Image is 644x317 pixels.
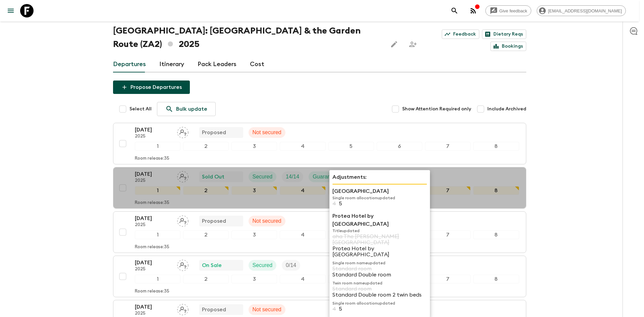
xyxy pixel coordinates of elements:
p: 0 / 14 [286,261,296,269]
p: aha The [PERSON_NAME][GEOGRAPHIC_DATA] [332,233,427,246]
p: Secured [253,261,273,269]
p: On Sale [202,261,222,269]
div: 8 [473,230,519,239]
div: 1 [135,186,180,195]
p: 2025 [135,311,172,316]
p: Proposed [202,217,226,225]
div: 1 [135,275,180,283]
p: Protea Hotel by [GEOGRAPHIC_DATA] [332,212,427,228]
div: 6 [377,142,422,151]
div: 7 [425,275,471,283]
span: Assign pack leader [177,173,189,178]
p: [DATE] [135,170,172,178]
a: Cost [250,56,264,72]
div: 7 [425,142,471,151]
p: [DATE] [135,303,172,311]
div: 7 [425,186,471,195]
p: Single room name updated [332,260,427,266]
p: Proposed [202,128,226,137]
p: Protea Hotel by [GEOGRAPHIC_DATA] [332,246,427,258]
p: Not secured [253,128,281,137]
span: Assign pack leader [177,306,189,311]
p: [GEOGRAPHIC_DATA] [332,187,427,195]
div: 4 [280,230,325,239]
span: Assign pack leader [177,262,189,267]
div: 1 [135,230,180,239]
p: Standard room [332,286,427,292]
p: Room release: 35 [135,245,169,250]
a: Dietary Reqs [482,30,526,39]
h1: [GEOGRAPHIC_DATA]: [GEOGRAPHIC_DATA] & the Garden Route (ZA2) 2025 [113,24,382,51]
div: 8 [473,142,519,151]
span: Show Attention Required only [402,106,471,112]
p: 4 [332,306,336,312]
div: 2 [183,186,229,195]
a: Bookings [490,42,526,51]
div: Trip Fill [282,171,303,182]
p: Standard room [332,266,427,272]
div: Trip Fill [282,260,300,271]
div: 3 [231,275,277,283]
div: 8 [473,186,519,195]
p: 5 [339,201,342,207]
p: 2025 [135,222,172,228]
p: Proposed [202,306,226,314]
p: 4 [332,201,336,207]
p: [DATE] [135,259,172,267]
a: Departures [113,56,146,72]
p: Bulk update [176,105,207,113]
div: 7 [425,230,471,239]
p: Not secured [253,217,281,225]
span: Give feedback [496,8,531,13]
p: Sold Out [202,173,224,181]
a: Feedback [442,30,479,39]
p: 5 [339,306,342,312]
p: Single room allocation updated [332,195,427,201]
span: [EMAIL_ADDRESS][DOMAIN_NAME] [544,8,626,13]
button: Edit this itinerary [387,38,401,51]
button: Propose Departures [113,81,190,94]
div: 5 [328,230,374,239]
div: 4 [280,142,325,151]
span: Assign pack leader [177,129,189,134]
p: Not secured [253,306,281,314]
p: Title updated [332,228,427,233]
p: Twin room name updated [332,280,427,286]
div: 5 [328,142,374,151]
p: [DATE] [135,126,172,134]
p: Adjustments: [332,173,427,181]
div: 2 [183,142,229,151]
span: Select All [129,106,152,112]
div: 3 [231,186,277,195]
div: 5 [328,186,374,195]
div: 3 [231,142,277,151]
span: Assign pack leader [177,217,189,223]
a: Pack Leaders [198,56,236,72]
p: Room release: 35 [135,200,169,206]
div: 3 [231,230,277,239]
p: [DATE] [135,214,172,222]
span: Share this itinerary [406,38,420,51]
p: Standard Double room [332,272,427,278]
div: 1 [135,142,180,151]
div: 5 [328,275,374,283]
p: 2025 [135,134,172,139]
a: Itinerary [159,56,184,72]
p: 2025 [135,267,172,272]
button: search adventures [448,4,461,17]
div: 4 [280,186,325,195]
p: 14 / 14 [286,173,299,181]
p: Secured [253,173,273,181]
button: menu [4,4,17,17]
p: Room release: 35 [135,289,169,294]
div: 4 [280,275,325,283]
p: Guaranteed [313,173,341,181]
span: Include Archived [487,106,526,112]
div: 2 [183,230,229,239]
div: 8 [473,275,519,283]
p: Standard Double room 2 twin beds [332,292,427,298]
p: Single room allocation updated [332,301,427,306]
p: 2025 [135,178,172,183]
div: 2 [183,275,229,283]
p: Room release: 35 [135,156,169,161]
